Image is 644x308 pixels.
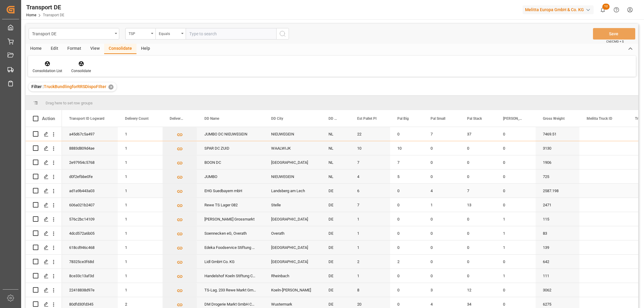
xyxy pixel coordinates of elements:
div: 0 [390,269,423,283]
div: NL [321,155,350,169]
span: DD City [271,116,283,121]
div: 0 [423,269,460,283]
div: 0 [496,170,536,183]
span: Delivery List [170,116,184,121]
div: Overath [264,226,321,240]
div: 0 [390,226,423,240]
div: 1 [118,127,162,141]
div: 1906 [536,155,579,169]
div: Press SPACE to select this row. [26,198,62,212]
div: 1 [118,198,162,212]
div: DE [321,283,350,297]
span: DD Name [204,116,219,121]
div: 1 [496,212,536,226]
div: 7469.51 [536,127,579,141]
div: 1 [118,255,162,268]
span: Pal Stack [467,116,482,121]
div: DE [321,226,350,240]
span: Ctrl/CMD + S [606,39,624,44]
span: Pal Big [397,116,409,121]
div: 10 [350,141,390,155]
span: 12 [602,4,610,10]
div: DE [321,184,350,198]
div: 1 [350,269,390,283]
div: 3130 [536,141,579,155]
div: [GEOGRAPHIC_DATA] [264,155,321,169]
span: Est Pallet Pl [357,116,376,121]
div: 8883d809d4ae [62,141,118,155]
div: Press SPACE to select this row. [26,155,62,170]
button: show 12 new notifications [596,3,610,17]
div: 0 [390,212,423,226]
div: DE [321,269,350,283]
div: Help [136,44,155,54]
button: open menu [125,28,155,40]
div: 8ce33c13af3d [62,269,118,283]
div: 37 [460,127,496,141]
div: 0 [423,240,460,254]
div: 111 [536,269,579,283]
div: 22 [350,127,390,141]
div: Edit [46,44,63,54]
div: 725 [536,170,579,183]
div: 1 [496,269,536,283]
a: Home [26,13,36,17]
div: Press SPACE to select this row. [26,184,62,198]
div: 1 [118,212,162,226]
div: JUMBO DC NIEUWEGEIN [197,127,264,141]
div: EHG Suedbayern mbH [197,184,264,198]
div: 0 [460,170,496,183]
div: Rewe TS Lager 082 [197,198,264,212]
button: Help Center [610,3,623,17]
div: 139 [536,240,579,254]
div: Press SPACE to select this row. [26,240,62,255]
span: TruckBundlingforRRSDispoFIlter [44,84,106,89]
div: 1 [118,141,162,155]
div: WAALWIJK [264,141,321,155]
div: View [86,44,104,54]
div: 6 [350,184,390,198]
div: 7 [350,198,390,212]
div: DE [321,212,350,226]
div: 1 [350,226,390,240]
span: [PERSON_NAME] [503,116,523,121]
div: 0 [496,184,536,198]
div: 0 [390,184,423,198]
div: 0 [460,240,496,254]
div: NIEUWEGEIN [264,127,321,141]
div: Stelle [264,198,321,212]
button: open menu [155,28,186,40]
div: a45d67c5a497 [62,127,118,141]
div: Press SPACE to select this row. [26,141,62,155]
div: 0 [423,212,460,226]
div: DE [321,240,350,254]
div: 0 [423,255,460,268]
div: 1 [118,226,162,240]
div: 1 [118,184,162,198]
div: 0 [423,170,460,183]
div: Press SPACE to select this row. [26,170,62,184]
div: DE [321,198,350,212]
div: 618cd946c468 [62,240,118,254]
div: 2 [390,255,423,268]
div: TS-Lag. 233 Rewe Markt GmbH [197,283,264,297]
div: NL [321,127,350,141]
span: Melitta Truck ID [587,116,612,121]
div: 2 [350,255,390,268]
div: Transport DE [32,30,113,37]
div: Press SPACE to select this row. [26,269,62,283]
div: 0 [496,198,536,212]
div: 2e97954c5768 [62,155,118,169]
div: Consolidate [104,44,136,54]
div: 0 [460,226,496,240]
div: 0 [423,141,460,155]
div: NL [321,170,350,183]
div: 7 [423,127,460,141]
div: 4 [350,170,390,183]
div: Equals [159,30,179,37]
div: 2471 [536,198,579,212]
div: 115 [536,212,579,226]
div: Edeka Foodservice Stiftung Co. KG [197,240,264,254]
div: Home [26,44,46,54]
div: 7 [460,184,496,198]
